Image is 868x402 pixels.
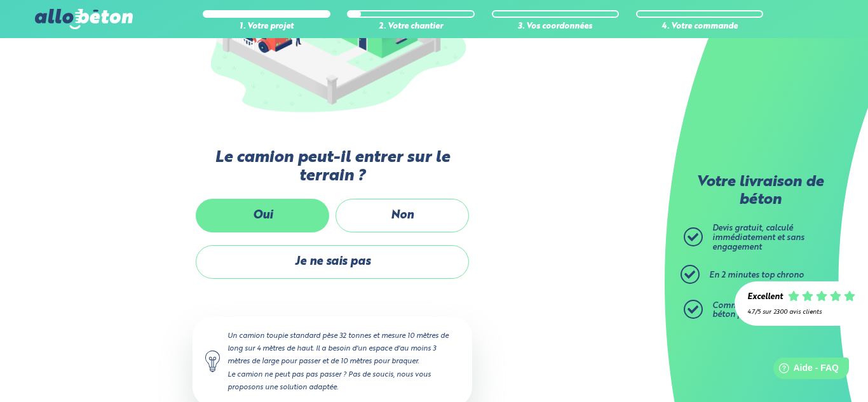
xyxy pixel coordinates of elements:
[193,149,472,186] label: Le camion peut-il entrer sur le terrain ?
[35,9,133,29] img: allobéton
[747,309,855,316] div: 4.7/5 sur 2300 avis clients
[492,22,619,32] div: 3. Vos coordonnées
[747,293,783,302] div: Excellent
[755,352,854,388] iframe: Help widget launcher
[196,245,469,279] label: Je ne sais pas
[347,22,474,32] div: 2. Votre chantier
[203,22,330,32] div: 1. Votre projet
[712,224,804,251] span: Devis gratuit, calculé immédiatement et sans engagement
[196,199,329,232] label: Oui
[687,174,833,209] p: Votre livraison de béton
[636,22,763,32] div: 4. Votre commande
[709,271,804,279] span: En 2 minutes top chrono
[336,199,469,232] label: Non
[712,302,814,319] span: Commandez ensuite votre béton prêt à l'emploi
